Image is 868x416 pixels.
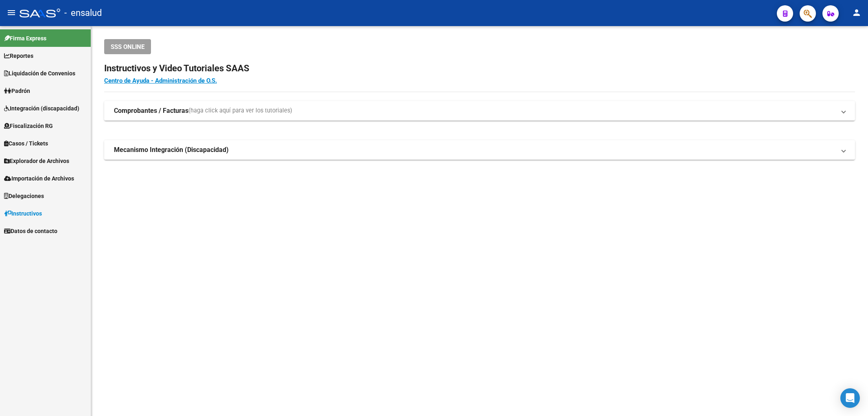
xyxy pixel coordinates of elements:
[840,388,860,408] div: Open Intercom Messenger
[852,8,861,18] mat-icon: person
[64,4,102,22] span: - ensalud
[114,145,229,154] strong: Mecanismo Integración (Discapacidad)
[4,34,46,43] span: Firma Express
[104,101,855,121] mat-expansion-panel-header: Comprobantes / Facturas(haga click aquí para ver los tutoriales)
[4,104,79,113] span: Integración (discapacidad)
[4,156,69,165] span: Explorador de Archivos
[111,43,144,51] span: SSS ONLINE
[104,140,855,160] mat-expansion-panel-header: Mecanismo Integración (Discapacidad)
[4,139,48,148] span: Casos / Tickets
[4,227,57,236] span: Datos de contacto
[104,39,151,54] button: SSS ONLINE
[114,106,188,115] strong: Comprobantes / Facturas
[4,51,33,60] span: Reportes
[104,77,217,84] a: Centro de Ayuda - Administración de O.S.
[4,191,44,200] span: Delegaciones
[188,106,292,115] span: (haga click aquí para ver los tutoriales)
[4,174,74,183] span: Importación de Archivos
[4,86,30,95] span: Padrón
[4,209,42,218] span: Instructivos
[7,8,16,18] mat-icon: menu
[104,61,855,76] h2: Instructivos y Video Tutoriales SAAS
[4,69,75,78] span: Liquidación de Convenios
[4,121,53,130] span: Fiscalización RG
